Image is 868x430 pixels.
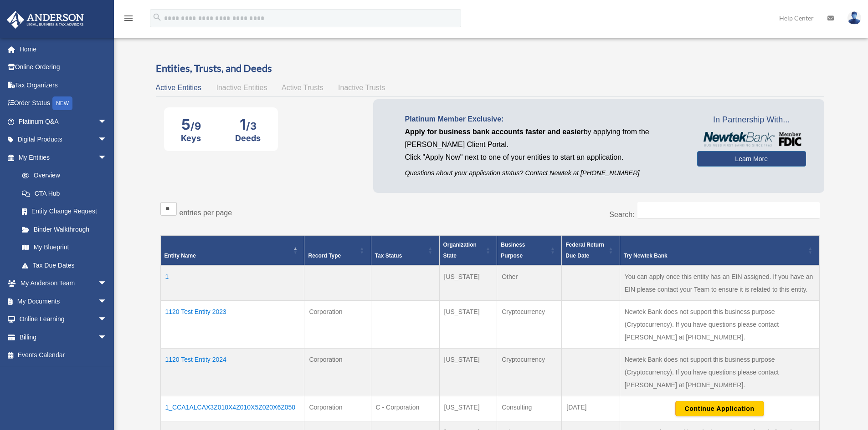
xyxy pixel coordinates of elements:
span: In Partnership With... [697,113,806,127]
a: menu [123,16,134,24]
span: Active Trusts [282,84,324,91]
a: CTA Hub [13,184,116,202]
div: 5 [181,116,201,133]
span: arrow_drop_down [98,292,116,311]
a: Entity Change Request [13,202,116,221]
td: [DATE] [562,396,620,421]
a: Digital Productsarrow_drop_down [6,131,121,149]
span: arrow_drop_down [98,310,116,329]
th: Tax Status: Activate to sort [371,236,439,266]
td: C - Corporation [371,396,439,421]
th: Business Purpose: Activate to sort [497,236,562,266]
label: entries per page [180,209,232,217]
span: /3 [246,120,257,132]
th: Try Newtek Bank : Activate to sort [620,236,819,266]
th: Federal Return Due Date: Activate to sort [562,236,620,266]
span: arrow_drop_down [98,328,116,347]
td: [US_STATE] [439,265,497,301]
a: Platinum Q&Aarrow_drop_down [6,112,121,131]
td: 1 [160,265,304,301]
img: NewtekBankLogoSM.png [702,132,801,147]
td: Newtek Bank does not support this business purpose (Cryptocurrency). If you have questions please... [620,349,819,396]
a: Overview [13,167,112,185]
span: Organization State [443,242,477,259]
span: Inactive Entities [216,84,267,91]
td: You can apply once this entity has an EIN assigned. If you have an EIN please contact your Team t... [620,265,819,301]
span: Entity Name [164,253,196,259]
div: Keys [181,133,201,143]
span: arrow_drop_down [98,148,116,167]
a: Binder Walkthrough [13,220,116,238]
td: Cryptocurrency [497,349,562,396]
span: Business Purpose [501,242,525,259]
a: Online Ordering [6,58,121,76]
td: Other [497,265,562,301]
span: Federal Return Due Date [565,242,604,259]
a: Home [6,40,121,58]
i: menu [123,13,134,24]
div: Deeds [235,133,261,143]
a: Learn More [697,151,806,167]
h3: Entities, Trusts, and Deeds [156,61,824,76]
td: 1_CCA1ALCAX3Z010X4Z010X5Z020X6Z050 [160,396,304,421]
span: arrow_drop_down [98,274,116,293]
td: Corporation [304,349,371,396]
i: search [152,12,162,22]
a: Online Learningarrow_drop_down [6,310,121,329]
td: Corporation [304,396,371,421]
button: Continue Application [675,401,764,416]
a: My Blueprint [13,238,116,257]
a: My Anderson Teamarrow_drop_down [6,274,121,293]
td: Cryptocurrency [497,301,562,349]
th: Entity Name: Activate to invert sorting [160,236,304,266]
div: Try Newtek Bank [624,250,806,261]
div: 1 [235,116,261,133]
span: Inactive Trusts [338,84,385,91]
p: Questions about your application status? Contact Newtek at [PHONE_NUMBER] [405,167,683,179]
span: /9 [190,120,201,132]
div: NEW [52,96,72,110]
td: [US_STATE] [439,396,497,421]
span: Record Type [308,253,341,259]
span: arrow_drop_down [98,112,116,131]
label: Search: [609,211,634,218]
td: Corporation [304,301,371,349]
th: Organization State: Activate to sort [439,236,497,266]
th: Record Type: Activate to sort [304,236,371,266]
img: User Pic [847,11,861,25]
span: arrow_drop_down [98,131,116,149]
p: by applying from the [PERSON_NAME] Client Portal. [405,126,683,151]
span: Apply for business bank accounts faster and easier [405,128,584,136]
td: 1120 Test Entity 2023 [160,301,304,349]
a: My Documentsarrow_drop_down [6,292,121,310]
a: Billingarrow_drop_down [6,328,121,346]
a: Tax Due Dates [13,256,116,274]
td: Consulting [497,396,562,421]
p: Platinum Member Exclusive: [405,113,683,126]
p: Click "Apply Now" next to one of your entities to start an application. [405,151,683,164]
td: 1120 Test Entity 2024 [160,349,304,396]
span: Active Entities [156,84,201,91]
td: [US_STATE] [439,301,497,349]
a: Tax Organizers [6,76,121,94]
a: My Entitiesarrow_drop_down [6,148,116,167]
a: Order StatusNEW [6,94,121,113]
img: Anderson Advisors Platinum Portal [4,11,87,29]
td: Newtek Bank does not support this business purpose (Cryptocurrency). If you have questions please... [620,301,819,349]
span: Tax Status [375,253,402,259]
td: [US_STATE] [439,349,497,396]
a: Events Calendar [6,346,121,364]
